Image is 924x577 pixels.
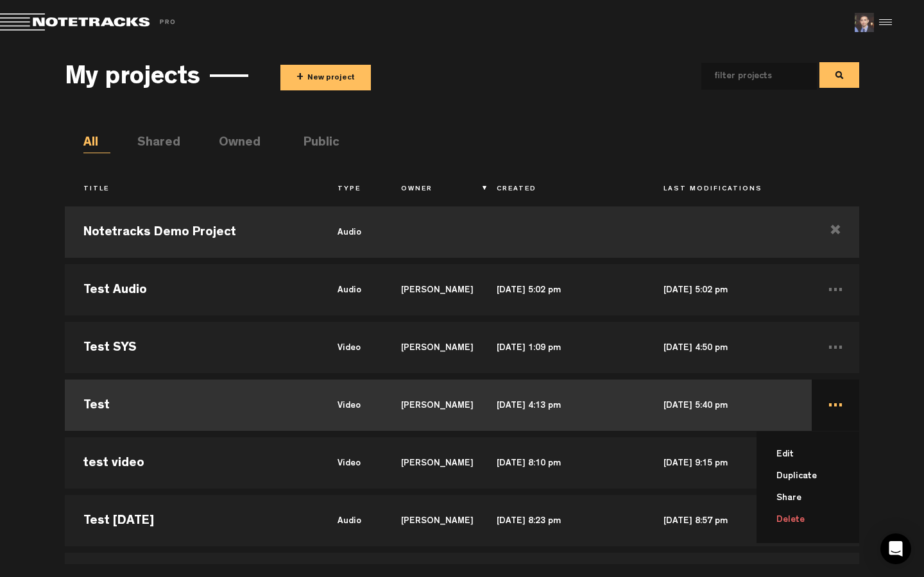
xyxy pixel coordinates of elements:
[645,492,812,549] td: [DATE] 8:57 pm
[319,434,382,492] td: video
[382,492,478,549] td: [PERSON_NAME]
[319,492,382,549] td: audio
[319,376,382,434] td: video
[219,134,246,153] li: Owned
[65,319,319,376] td: Test SYS
[296,71,304,85] span: +
[137,134,164,153] li: Shared
[382,261,478,319] td: [PERSON_NAME]
[65,179,319,201] th: Title
[701,63,796,90] input: filter projects
[319,203,382,261] td: audio
[65,65,200,93] h3: My projects
[812,376,859,434] td: ... Edit Duplicate Share Delete
[382,319,478,376] td: [PERSON_NAME]
[645,261,812,319] td: [DATE] 5:02 pm
[65,203,319,261] td: Notetracks Demo Project
[772,444,859,465] li: Edit
[280,65,371,90] button: +New project
[812,261,859,319] td: ...
[645,376,812,434] td: [DATE] 5:40 pm
[645,319,812,376] td: [DATE] 4:50 pm
[319,261,382,319] td: audio
[855,13,874,32] img: 4dd6a298f3ebf56176a5526240a7210e
[319,179,382,201] th: Type
[772,509,859,531] li: Delete
[478,434,645,492] td: [DATE] 8:10 pm
[382,376,478,434] td: [PERSON_NAME]
[812,319,859,376] td: ...
[478,179,645,201] th: Created
[65,261,319,319] td: Test Audio
[319,319,382,376] td: video
[478,319,645,376] td: [DATE] 1:09 pm
[772,487,859,509] li: Share
[478,261,645,319] td: [DATE] 5:02 pm
[65,492,319,549] td: Test [DATE]
[478,492,645,549] td: [DATE] 8:23 pm
[65,434,319,492] td: test video
[478,376,645,434] td: [DATE] 4:13 pm
[304,134,330,153] li: Public
[880,533,911,564] div: Open Intercom Messenger
[65,376,319,434] td: Test
[645,179,812,201] th: Last Modifications
[83,134,110,153] li: All
[772,465,859,487] li: Duplicate
[382,179,478,201] th: Owner
[645,434,812,492] td: [DATE] 9:15 pm
[382,434,478,492] td: [PERSON_NAME]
